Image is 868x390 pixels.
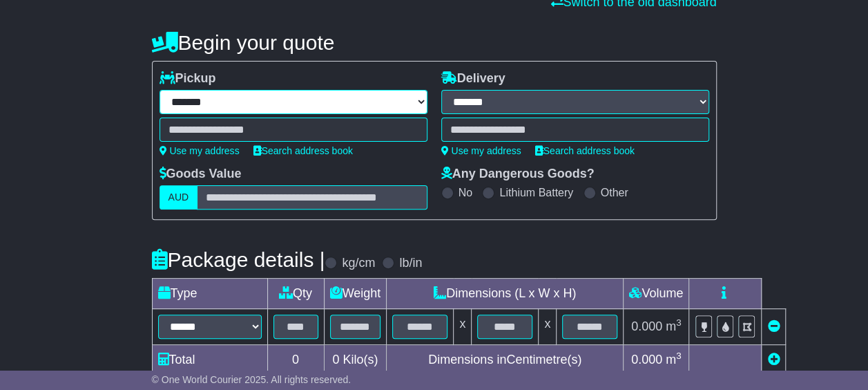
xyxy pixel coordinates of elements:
label: Any Dangerous Goods? [441,167,595,182]
td: Dimensions in Centimetre(s) [387,345,624,375]
span: © One World Courier 2025. All rights reserved. [152,374,351,385]
label: lb/in [399,256,422,271]
span: 0 [332,353,339,366]
td: Weight [324,279,387,309]
a: Search address book [535,145,635,156]
label: Goods Value [160,167,242,182]
sup: 3 [676,317,682,328]
sup: 3 [676,351,682,361]
td: Dimensions (L x W x H) [387,279,624,309]
td: x [454,309,472,345]
td: Type [152,279,267,309]
span: 0.000 [631,319,662,333]
td: x [539,309,557,345]
span: 0.000 [631,353,662,366]
label: Lithium Battery [499,186,573,199]
a: Use my address [160,145,240,156]
a: Add new item [767,353,780,366]
label: Pickup [160,71,216,86]
h4: Package details | [152,248,325,271]
td: Volume [624,279,689,309]
label: AUD [160,185,198,210]
a: Remove this item [767,319,780,333]
td: Qty [267,279,324,309]
span: m [666,353,682,366]
td: Total [152,345,267,375]
label: Delivery [441,71,505,86]
h4: Begin your quote [152,31,717,54]
a: Use my address [441,145,521,156]
td: 0 [267,345,324,375]
label: Other [601,186,628,199]
span: m [666,319,682,333]
label: No [459,186,472,199]
label: kg/cm [342,256,375,271]
td: Kilo(s) [324,345,387,375]
a: Search address book [253,145,353,156]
